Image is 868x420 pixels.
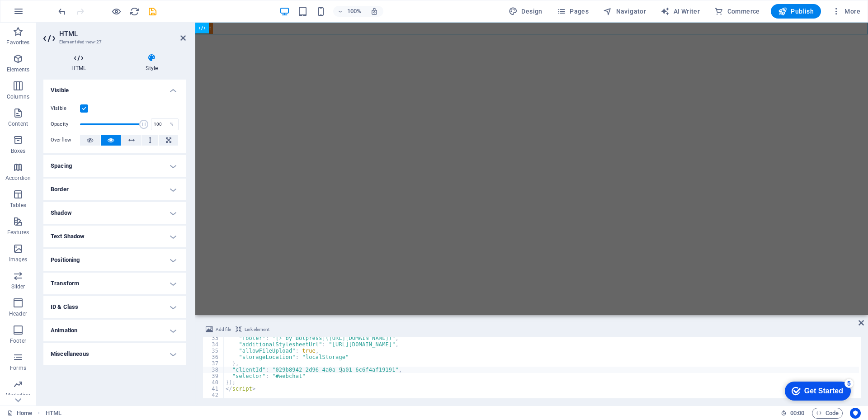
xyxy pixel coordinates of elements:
nav: breadcrumb [46,408,61,419]
button: Design [505,4,546,19]
p: Favorites [6,39,29,46]
p: Slider [11,283,25,290]
button: save [147,6,158,17]
span: Commerce [714,7,760,16]
p: Boxes [11,147,26,155]
h4: Visible [43,80,186,96]
h6: Session time [781,408,805,419]
div: 38 [203,367,224,373]
div: 40 [203,379,224,386]
span: Design [509,7,542,16]
h6: 100% [347,6,361,17]
i: Reload page [129,6,140,17]
h4: Miscellaneous [43,343,186,365]
span: Navigator [603,7,646,16]
button: Commerce [711,4,764,19]
div: 36 [203,354,224,360]
h4: Shadow [43,202,186,224]
label: Opacity [51,122,80,127]
span: 00 00 [790,408,804,419]
p: Footer [10,337,26,344]
button: Navigator [599,4,650,19]
button: Link element [234,324,271,335]
h4: Spacing [43,155,186,177]
span: Code [816,408,839,419]
div: 5 [67,2,76,11]
p: Images [9,256,28,263]
button: Code [812,408,843,419]
div: 41 [203,386,224,392]
p: Features [7,229,29,236]
button: Pages [553,4,592,19]
p: Header [9,310,27,317]
span: Publish [778,7,814,16]
button: 100% [333,6,365,17]
div: Get Started [27,10,66,18]
h4: Border [43,179,186,200]
h4: Text Shadow [43,226,186,247]
button: Publish [771,4,821,19]
a: Click to cancel selection. Double-click to open Pages [7,408,32,419]
p: Elements [7,66,30,73]
div: Get Started 5 items remaining, 0% complete [7,5,73,24]
span: AI Writer [660,7,700,16]
p: Forms [10,364,26,372]
span: : [797,410,798,416]
label: Overflow [51,135,80,146]
h4: Style [118,53,186,72]
p: Accordion [5,175,31,182]
div: % [165,119,178,130]
div: 37 [203,360,224,367]
h4: HTML [43,53,118,72]
div: 34 [203,341,224,348]
label: Visible [51,103,80,114]
h4: Animation [43,320,186,341]
h4: Positioning [43,249,186,271]
button: Usercentrics [850,408,861,419]
span: More [832,7,860,16]
h3: Element #ed-new-27 [59,38,168,46]
div: 35 [203,348,224,354]
button: AI Writer [657,4,703,19]
div: 39 [203,373,224,379]
h4: Transform [43,273,186,294]
button: reload [129,6,140,17]
button: undo [57,6,67,17]
div: 33 [203,335,224,341]
i: Undo: Change HTML (Ctrl+Z) [57,6,67,17]
span: Pages [557,7,589,16]
h2: HTML [59,30,186,38]
button: More [828,4,864,19]
button: Add file [204,324,232,335]
p: Tables [10,202,26,209]
button: Click here to leave preview mode and continue editing [111,6,122,17]
p: Content [8,120,28,127]
h4: ID & Class [43,296,186,318]
span: Add file [216,324,231,335]
div: 42 [203,392,224,398]
p: Columns [7,93,29,100]
span: HTML [46,408,61,419]
i: Save (Ctrl+S) [147,6,158,17]
span: Link element [245,324,269,335]
p: Marketing [5,392,30,399]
